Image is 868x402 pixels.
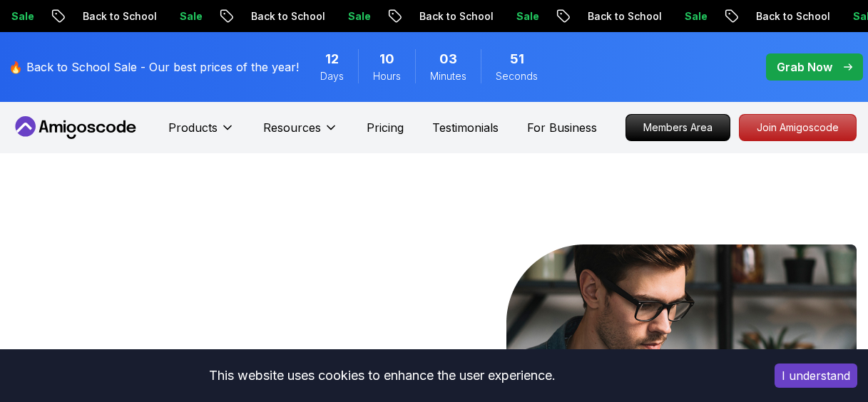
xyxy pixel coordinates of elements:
p: Sale [335,9,380,24]
button: Accept cookies [775,364,857,388]
p: Back to School [742,9,839,24]
button: Products [168,119,235,148]
span: 10 Hours [379,49,394,69]
span: 12 Days [325,49,339,69]
div: This website uses cookies to enhance the user experience. [11,360,753,391]
p: Back to School [574,9,671,24]
p: 🔥 Back to School Sale - Our best prices of the year! [9,58,299,76]
p: Sale [166,9,212,24]
span: Hours [373,69,401,83]
p: Back to School [69,9,166,24]
a: Pricing [367,119,404,136]
span: 3 Minutes [439,49,457,69]
a: Join Amigoscode [739,114,857,141]
span: Seconds [496,69,538,83]
p: Products [168,119,218,136]
p: Sale [503,9,548,24]
p: Back to School [238,9,335,24]
span: Minutes [430,69,466,83]
p: Resources [263,119,321,136]
p: Sale [671,9,717,24]
span: Days [320,69,344,83]
a: Members Area [626,114,730,141]
p: Join Amigoscode [740,115,856,140]
p: Back to School [406,9,503,24]
p: Grab Now [777,58,832,76]
a: Testimonials [432,119,499,136]
button: Resources [263,119,338,148]
span: 51 Seconds [510,49,524,69]
p: Members Area [626,115,730,140]
a: For Business [527,119,597,136]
